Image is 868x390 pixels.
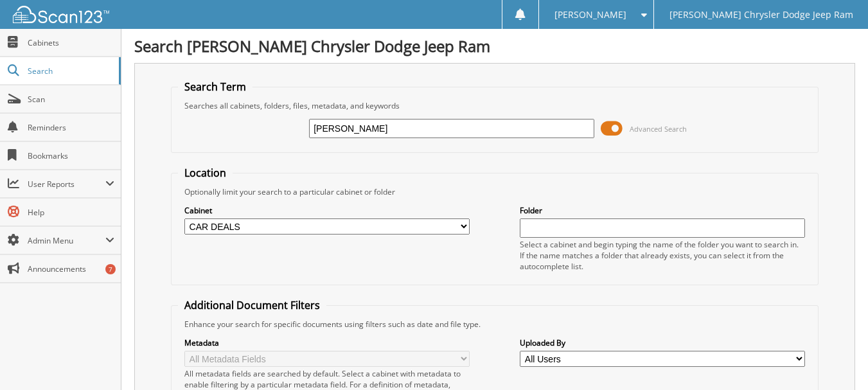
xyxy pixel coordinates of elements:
label: Metadata [184,337,470,348]
span: Announcements [28,263,114,274]
span: User Reports [28,179,105,190]
span: Advanced Search [630,124,687,134]
div: Select a cabinet and begin typing the name of the folder you want to search in. If the name match... [520,239,805,272]
div: Searches all cabinets, folders, files, metadata, and keywords [178,100,811,111]
div: 7 [105,264,116,274]
span: [PERSON_NAME] Chrysler Dodge Jeep Ram [669,11,853,19]
span: Search [28,66,112,76]
legend: Location [178,166,233,180]
iframe: Chat Widget [804,328,868,390]
span: Admin Menu [28,235,105,246]
span: Reminders [28,122,114,133]
div: Enhance your search for specific documents using filters such as date and file type. [178,319,811,330]
label: Cabinet [184,205,470,216]
label: Uploaded By [520,337,805,348]
span: Bookmarks [28,150,114,161]
h1: Search [PERSON_NAME] Chrysler Dodge Jeep Ram [134,35,855,57]
legend: Additional Document Filters [178,298,326,312]
span: Scan [28,94,114,105]
span: [PERSON_NAME] [554,11,626,19]
legend: Search Term [178,80,252,94]
label: Folder [520,205,805,216]
span: Cabinets [28,37,114,48]
img: scan123-logo-white.svg [13,6,109,23]
div: Optionally limit your search to a particular cabinet or folder [178,186,811,197]
span: Help [28,207,114,218]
